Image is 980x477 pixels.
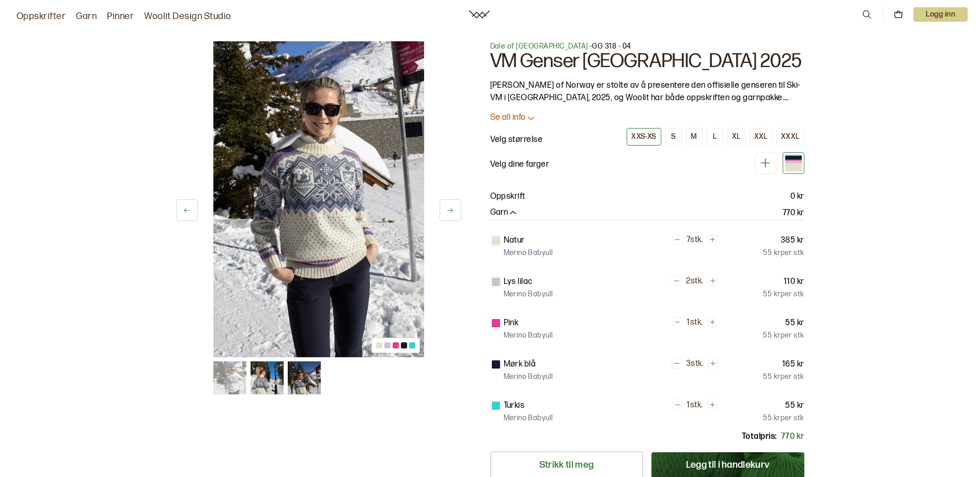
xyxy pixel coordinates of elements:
p: - GG 318 - 04 [490,41,804,52]
p: 55 kr per stk [763,248,804,258]
p: Natur [504,234,525,247]
p: 770 kr [781,431,804,443]
p: Logg inn [913,7,968,22]
a: Oppskrifter [17,9,66,24]
button: XXL [750,128,772,146]
p: 1 stk. [687,317,703,328]
p: Pink [504,317,519,329]
p: Merino Babyull [504,372,553,382]
button: M [686,128,703,146]
p: 55 kr per stk [763,330,804,341]
p: Se all info [490,113,526,123]
button: L [707,128,723,146]
p: Mørk blå [504,358,536,371]
a: Pinner [107,9,134,24]
p: 55 kr [785,317,804,329]
div: XXXL [781,132,800,141]
p: Merino Babyull [504,413,553,423]
div: XXS-XS [631,132,657,141]
p: Turkis [504,400,525,412]
p: 2 stk. [686,276,703,287]
p: 7 stk. [687,235,703,246]
h1: VM Genser [GEOGRAPHIC_DATA] 2025 [490,52,804,71]
p: Merino Babyull [504,330,553,341]
a: Dale of [GEOGRAPHIC_DATA] [490,42,588,51]
p: 3 stk. [686,359,704,370]
p: 110 kr [784,276,804,288]
button: Garn [490,208,518,218]
p: 770 kr [783,207,804,219]
button: User dropdown [913,7,968,22]
p: Totalpris: [742,431,777,443]
a: Woolit Design Studio [144,9,231,24]
div: XXL [754,132,768,141]
p: Oppskrift [490,190,525,203]
button: S [665,128,682,146]
p: 55 kr [785,400,804,412]
p: [PERSON_NAME] of Norway er stolte av å presentere den offisielle genseren til Ski-VM i [GEOGRAPHI... [490,79,804,104]
p: 55 kr per stk [763,372,804,382]
img: Bilde av oppskrift [213,41,424,357]
button: XXXL [776,128,804,146]
p: Velg størrelse [490,134,543,146]
div: L [713,132,717,141]
p: Merino Babyull [504,248,553,258]
p: Velg dine farger [490,158,550,171]
p: 1 stk. [687,400,703,411]
p: 55 kr per stk [763,289,804,299]
div: S [671,132,676,141]
p: Merino Babyull [504,289,553,299]
p: 0 kr [790,190,804,203]
p: 165 kr [782,358,804,371]
button: XXS-XS [627,128,661,146]
button: Se all info [490,113,804,123]
a: Garn [76,9,97,24]
div: Natur [783,152,804,174]
p: 385 kr [781,234,804,247]
p: Lys lilac [504,276,533,288]
button: XL [727,128,745,146]
div: M [691,132,697,141]
a: Woolit [469,10,490,19]
div: XL [732,132,741,141]
p: 55 kr per stk [763,413,804,423]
